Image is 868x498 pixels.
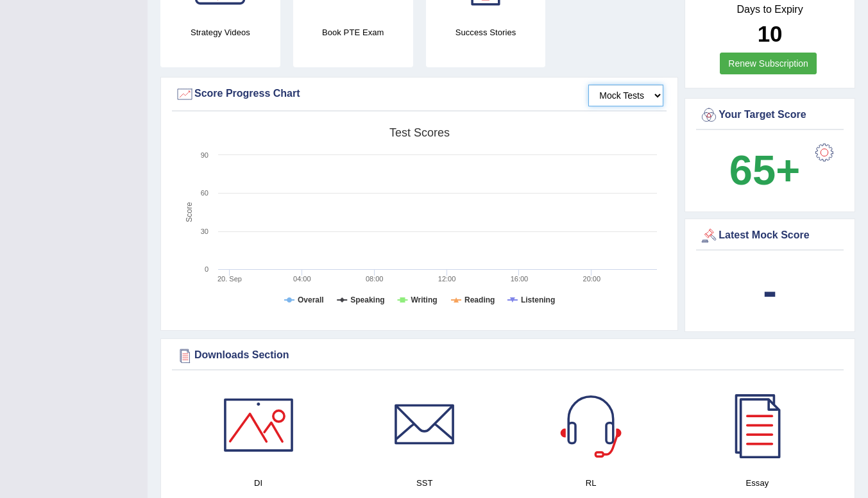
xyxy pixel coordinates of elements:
div: Latest Mock Score [699,226,840,245]
tspan: Writing [411,295,437,304]
tspan: Overall [298,295,324,304]
text: 30 [201,228,208,235]
text: 16:00 [511,275,529,283]
text: 60 [201,189,208,197]
text: 0 [205,265,208,273]
a: Renew Subscription [720,53,817,74]
div: Your Target Score [699,106,840,125]
text: 20:00 [583,275,601,283]
h4: RL [515,476,668,490]
text: 08:00 [366,275,384,283]
text: 12:00 [438,275,456,283]
h4: SST [348,476,501,490]
h4: Success Stories [426,26,546,39]
tspan: Reading [464,295,495,304]
h4: Strategy Videos [160,26,280,39]
div: Score Progress Chart [175,85,663,104]
h4: Days to Expiry [699,4,840,15]
h4: DI [182,476,335,490]
text: 04:00 [293,275,311,283]
div: Downloads Section [175,346,840,365]
tspan: Speaking [350,295,384,304]
b: 65+ [729,147,800,194]
h4: Book PTE Exam [293,26,413,39]
tspan: 20. Sep [217,275,242,283]
text: 90 [201,151,208,159]
h4: Essay [681,476,834,490]
b: - [763,267,777,314]
tspan: Score [185,202,194,222]
b: 10 [758,21,783,46]
tspan: Listening [521,295,555,304]
tspan: Test scores [389,126,450,139]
